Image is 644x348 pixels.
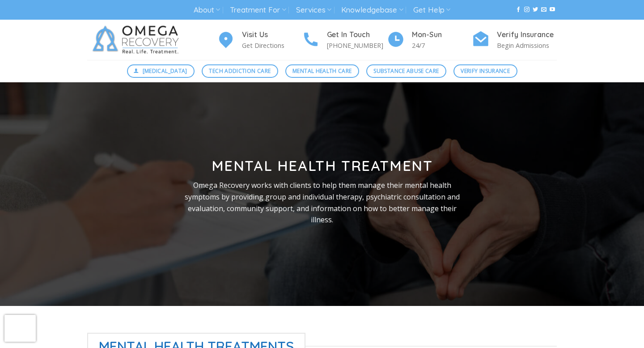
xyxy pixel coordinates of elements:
[366,64,446,78] a: Substance Abuse Care
[373,67,439,75] span: Substance Abuse Care
[516,7,521,13] a: Follow on Facebook
[453,64,517,78] a: Verify Insurance
[194,2,220,18] a: About
[127,64,195,78] a: [MEDICAL_DATA]
[242,40,302,51] p: Get Directions
[413,2,450,18] a: Get Help
[533,7,538,13] a: Follow on Twitter
[302,29,387,51] a: Get In Touch [PHONE_NUMBER]
[87,20,188,60] img: Omega Recovery
[327,40,387,51] p: [PHONE_NUMBER]
[472,29,557,51] a: Verify Insurance Begin Admissions
[524,7,530,13] a: Follow on Instagram
[497,40,557,51] p: Begin Admissions
[292,67,352,75] span: Mental Health Care
[541,7,547,13] a: Send us an email
[497,29,557,41] h4: Verify Insurance
[143,67,187,75] span: [MEDICAL_DATA]
[327,29,387,41] h4: Get In Touch
[209,67,271,75] span: Tech Addiction Care
[217,29,302,51] a: Visit Us Get Directions
[550,7,555,13] a: Follow on YouTube
[341,2,403,18] a: Knowledgebase
[202,64,278,78] a: Tech Addiction Care
[212,157,433,174] strong: Mental Health Treatment
[177,180,467,225] p: Omega Recovery works with clients to help them manage their mental health symptoms by providing g...
[230,2,286,18] a: Treatment For
[242,29,302,41] h4: Visit Us
[412,29,472,41] h4: Mon-Sun
[296,2,331,18] a: Services
[412,40,472,51] p: 24/7
[461,67,510,75] span: Verify Insurance
[285,64,359,78] a: Mental Health Care
[4,315,36,342] iframe: reCAPTCHA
